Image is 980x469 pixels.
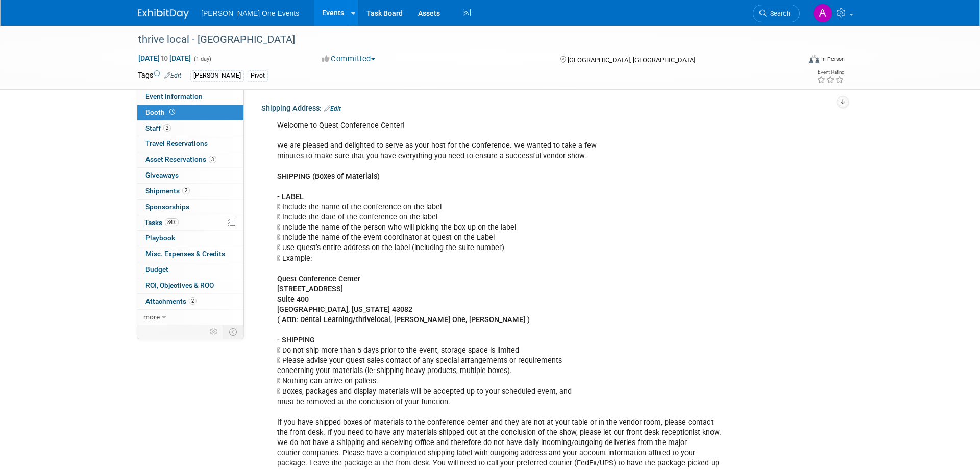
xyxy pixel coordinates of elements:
span: 2 [189,297,197,305]
b: [GEOGRAPHIC_DATA], [US_STATE] 43082 [277,305,412,314]
a: more [137,310,243,325]
div: [PERSON_NAME] [190,70,244,81]
span: Attachments [145,297,197,305]
a: Edit [324,105,341,112]
div: Pivot [248,70,268,81]
span: Staff [145,124,171,132]
a: Sponsorships [137,200,243,215]
span: Misc. Expenses & Credits [145,250,225,258]
span: [GEOGRAPHIC_DATA], [GEOGRAPHIC_DATA] [568,56,695,64]
span: Booth not reserved yet [167,108,177,116]
a: Booth [137,105,243,120]
span: 84% [165,218,179,226]
a: ROI, Objectives & ROO [137,278,243,293]
div: In-Person [821,55,845,63]
div: thrive local - [GEOGRAPHIC_DATA] [135,31,785,49]
b: - LABEL [277,192,304,201]
a: Budget [137,262,243,278]
span: to [160,54,169,62]
a: Edit [164,72,181,79]
span: [DATE] [DATE] [138,54,191,63]
a: Tasks84% [137,215,243,231]
span: more [143,313,160,321]
a: Asset Reservations3 [137,152,243,167]
span: Sponsorships [145,203,189,211]
a: Search [753,5,800,22]
img: Format-Inperson.png [809,55,819,63]
b: SHIPPING (Boxes of Materials) [277,172,380,181]
span: Budget [145,265,168,274]
span: 3 [209,156,216,163]
span: Shipments [145,187,190,195]
a: Attachments2 [137,294,243,309]
span: 2 [182,187,190,194]
div: Event Rating [817,70,844,75]
span: Giveaways [145,171,179,179]
div: Event Format [740,53,845,68]
img: Amanda Bartschi [813,4,832,23]
span: Playbook [145,234,175,242]
td: Personalize Event Tab Strip [205,325,223,338]
span: Travel Reservations [145,139,208,147]
span: Asset Reservations [145,155,216,163]
span: Event Information [145,92,203,101]
a: Shipments2 [137,184,243,199]
td: Toggle Event Tabs [223,325,244,338]
span: 2 [163,124,171,132]
span: [PERSON_NAME] One Events [201,9,299,17]
b: ( Attn: Dental Learning/thrivelocal, [PERSON_NAME] One, [PERSON_NAME] ) [277,315,530,324]
b: [STREET_ADDRESS] [277,285,343,293]
a: Event Information [137,89,243,105]
b: Suite 400 [277,295,309,304]
td: Tags [138,70,181,82]
a: Staff2 [137,121,243,136]
b: - SHIPPING [277,336,315,344]
div: Shipping Address: [261,101,842,114]
a: Giveaways [137,168,243,183]
button: Committed [318,54,379,64]
span: Tasks [144,218,179,227]
a: Playbook [137,231,243,246]
a: Travel Reservations [137,136,243,152]
span: ROI, Objectives & ROO [145,281,214,289]
img: ExhibitDay [138,9,189,19]
span: Search [767,10,790,17]
span: (1 day) [193,56,211,62]
a: Misc. Expenses & Credits [137,246,243,262]
b: Quest Conference Center [277,275,360,283]
span: Booth [145,108,177,116]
